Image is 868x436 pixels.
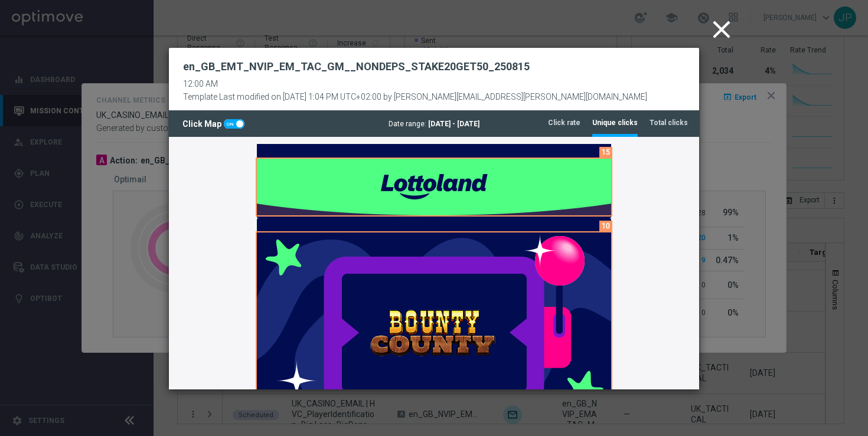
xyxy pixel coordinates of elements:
[183,60,530,74] h2: en_GB_EMT_NVIP_EM_TAC_GM__NONDEPS_STAKE20GET50_250815
[705,12,741,48] button: close
[183,89,647,102] div: Template Last modified on [DATE] 1:04 PM UTC+02:00 by [PERSON_NAME][EMAIL_ADDRESS][PERSON_NAME][D...
[183,79,647,89] div: 12:00 AM
[707,15,736,44] i: close
[650,118,688,128] tab-header: Total clicks
[182,119,224,129] span: Click Map
[592,118,638,128] tab-header: Unique clicks
[88,22,442,79] img: Lottoland
[389,120,426,128] span: Date range:
[548,118,580,128] tab-header: Click rate
[428,120,479,128] span: [DATE] - [DATE]
[88,96,442,285] img: 50 Free Spins on Bounty County!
